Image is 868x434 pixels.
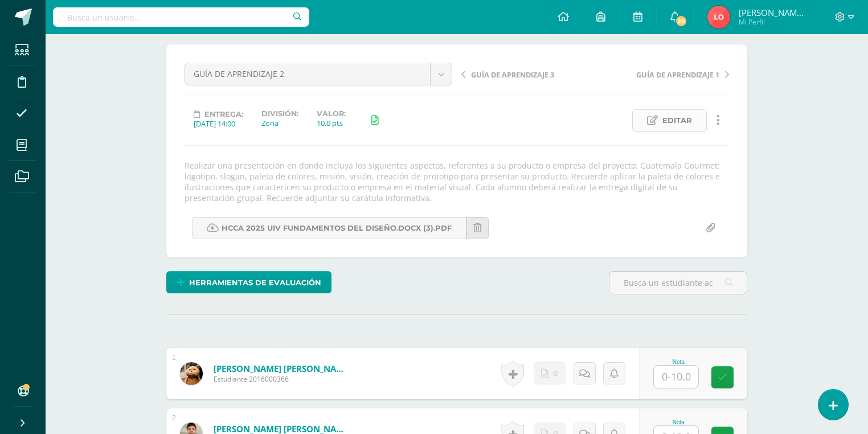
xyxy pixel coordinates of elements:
input: Busca un usuario... [53,7,309,27]
span: GUÍA DE APRENDIZAJE 1 [636,69,719,80]
div: Zona [261,118,298,128]
input: 0-10.0 [654,366,698,388]
span: [PERSON_NAME] de [PERSON_NAME] [739,7,807,18]
span: 0 [553,363,558,384]
a: GUÍA DE APRENDIZAJE 1 [595,68,729,80]
div: Nota [653,359,703,365]
a: GUÍA DE APRENDIZAJE 2 [185,63,452,85]
input: Busca un estudiante aquí... [609,272,747,294]
span: Estudiante 2016000366 [214,374,350,384]
span: Mi Perfil [739,17,807,27]
a: Herramientas de evaluación [166,271,331,293]
div: Nota [653,419,703,425]
span: GUÍA DE APRENDIZAJE 3 [471,69,554,80]
img: 1a4455a17abe8e661e4fee09cdba458f.png [707,6,730,28]
span: GUÍA DE APRENDIZAJE 2 [194,63,421,85]
div: [DATE] 14:00 [194,118,243,129]
span: Entrega: [204,110,243,118]
label: Valor: [317,109,346,118]
div: 10.0 pts [317,118,346,128]
a: GUÍA DE APRENDIZAJE 3 [461,68,595,80]
span: 28 [675,15,687,27]
span: Editar [662,110,692,131]
label: División: [261,109,298,118]
img: 1f3c62ab429f1996ca9f7279cf839d6f.png [180,362,203,385]
a: HCCA 2025 UIV FUNDAMENTOS DEL DISEÑO.docx (3).pdf [192,217,466,239]
span: Herramientas de evaluación [189,272,321,293]
a: [PERSON_NAME] [PERSON_NAME] [214,363,350,374]
div: Realizar una presentación en donde incluya los siguientes aspectos, referentes a su producto o em... [180,160,734,203]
